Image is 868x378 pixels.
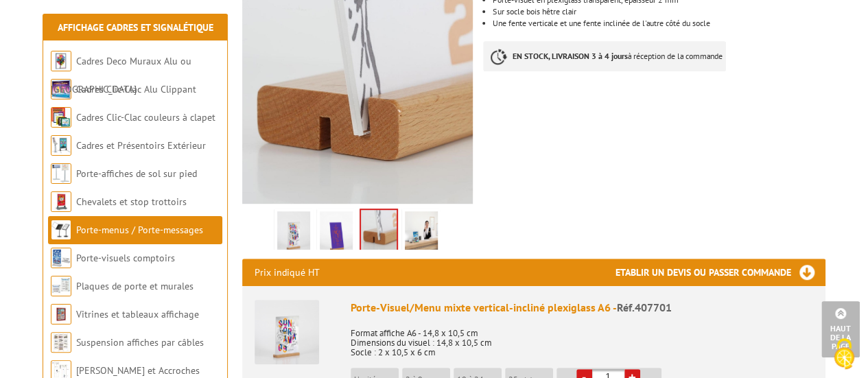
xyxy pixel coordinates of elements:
[255,300,319,364] img: Porte-Visuel/Menu mixte vertical-incliné plexiglass A6
[76,196,187,208] a: Chevalets et stop trottoirs
[76,111,215,123] a: Cadres Clic-Clac couleurs à clapet
[51,135,71,156] img: Cadres et Présentoirs Extérieur
[51,55,191,95] a: Cadres Deco Muraux Alu ou [GEOGRAPHIC_DATA]
[76,139,206,152] a: Cadres et Présentoirs Extérieur
[76,280,193,292] a: Plaques de porte et murales
[493,8,825,16] li: Sur socle bois hêtre clair
[277,211,310,254] img: porte_visuel_menu_mixtes_vertical_incline_plexi_socle_bois.png
[76,252,175,264] a: Porte-visuels comptoirs
[320,211,353,254] img: porte_visuel_menu_mixtes_vertical_incline_plexi_socle_bois_2.png
[51,332,71,353] img: Suspension affiches par câbles
[58,21,213,34] a: Affichage Cadres et Signalétique
[51,191,71,212] img: Chevalets et stop trottoirs
[361,210,397,252] img: porte_visuel_menu_mixtes_vertical_incline_plexi_socle_bois_3.jpg
[51,304,71,324] img: Vitrines et tableaux affichage
[513,51,628,61] strong: EN STOCK, LIVRAISON 3 à 4 jours
[51,248,71,268] img: Porte-visuels comptoirs
[51,220,71,240] img: Porte-menus / Porte-messages
[76,336,204,349] a: Suspension affiches par câbles
[483,41,726,71] p: à réception de la commande
[351,300,813,316] div: Porte-Visuel/Menu mixte vertical-incliné plexiglass A6 -
[820,331,868,378] button: Cookies (fenêtre modale)
[821,301,860,357] a: Haut de la page
[51,163,71,184] img: Porte-affiches de sol sur pied
[51,107,71,128] img: Cadres Clic-Clac couleurs à clapet
[827,337,861,371] img: Cookies (fenêtre modale)
[615,259,825,286] h3: Etablir un devis ou passer commande
[405,211,438,254] img: 407701_porte-visuel_menu_verticaux_incline_2.jpg
[351,319,813,357] p: Format affiche A6 - 14,8 x 10,5 cm Dimensions du visuel : 14,8 x 10,5 cm Socle : 2 x 10,5 x 6 cm
[51,276,71,296] img: Plaques de porte et murales
[76,83,196,95] a: Cadres Clic-Clac Alu Clippant
[76,224,203,236] a: Porte-menus / Porte-messages
[51,51,71,71] img: Cadres Deco Muraux Alu ou Bois
[76,167,197,180] a: Porte-affiches de sol sur pied
[76,308,199,320] a: Vitrines et tableaux affichage
[255,259,320,286] p: Prix indiqué HT
[493,19,825,27] li: Une fente verticale et une fente inclinée de l'autre côté du socle
[617,300,672,314] span: Réf.407701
